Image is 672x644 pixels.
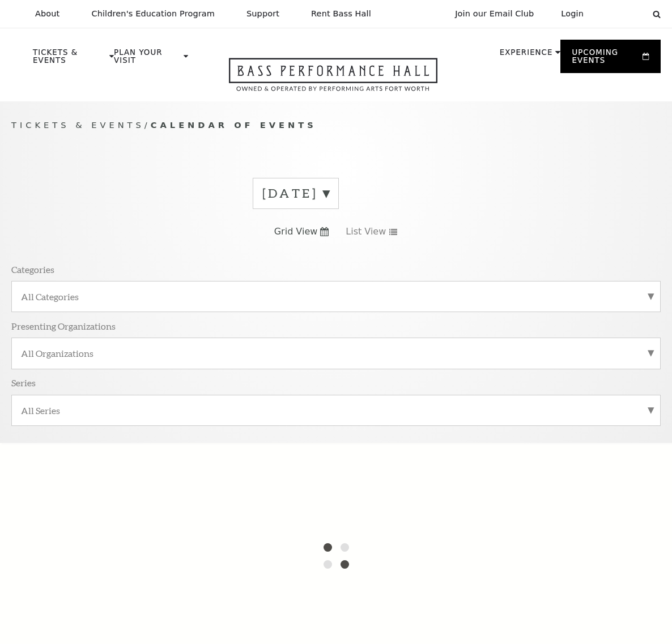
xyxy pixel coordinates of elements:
p: Support [246,9,279,19]
p: Rent Bass Hall [311,9,371,19]
label: [DATE] [262,185,329,202]
p: Plan Your Visit [114,49,180,70]
span: Calendar of Events [151,120,317,130]
p: Experience [500,49,553,62]
span: Grid View [274,225,318,238]
p: Tickets & Events [33,49,107,70]
label: All Organizations [21,347,651,359]
span: Tickets & Events [11,120,144,130]
select: Select: [602,8,642,19]
p: Series [11,377,36,389]
p: Upcoming Events [572,49,640,70]
span: List View [346,225,386,238]
p: Categories [11,263,54,275]
label: All Series [21,404,651,416]
p: / [11,118,661,133]
label: All Categories [21,291,651,302]
p: About [35,9,59,19]
p: Children's Education Program [91,9,215,19]
p: Presenting Organizations [11,320,116,332]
